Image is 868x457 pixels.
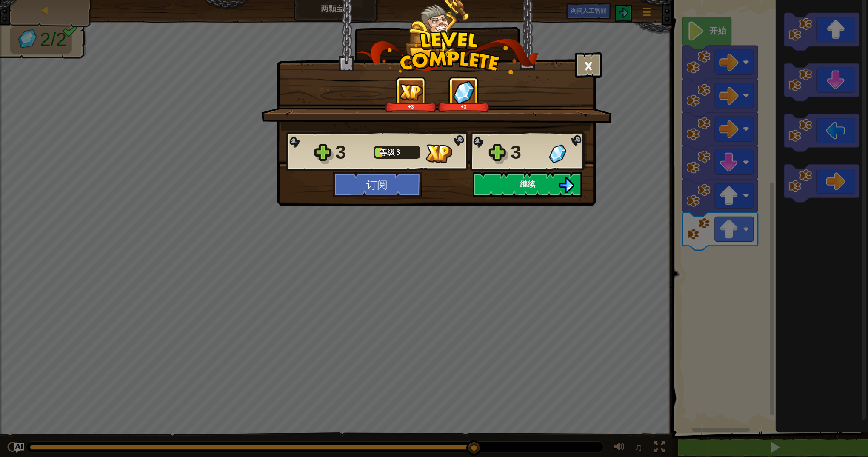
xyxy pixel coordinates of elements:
img: 继续 [558,177,574,193]
button: 继续 [473,172,582,197]
span: 继续 [520,179,535,189]
div: 3 [335,139,368,166]
div: 3 [511,139,544,166]
img: 获得宝石 [453,80,475,104]
img: level_complete.png [357,31,540,74]
div: +3 [440,103,488,110]
button: 订阅 [333,172,422,197]
img: 获得宝石 [549,144,566,163]
span: 等级 [380,147,397,157]
div: +3 [387,103,435,110]
img: 获得经验 [425,144,452,163]
span: 3 [397,147,400,157]
img: 获得经验 [399,84,423,100]
button: × [575,52,602,78]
